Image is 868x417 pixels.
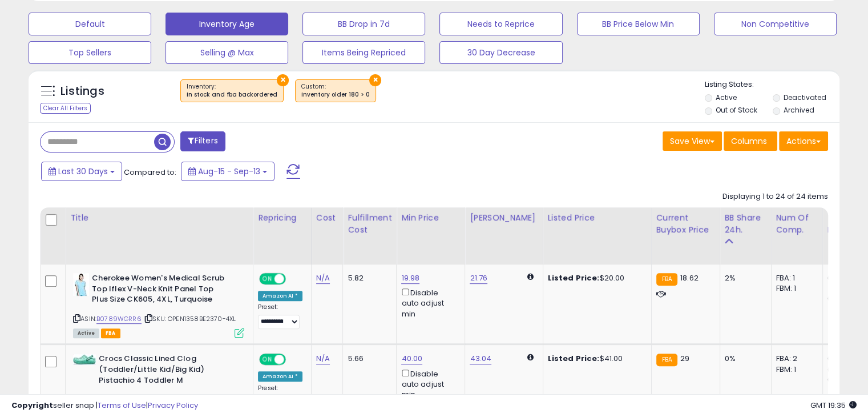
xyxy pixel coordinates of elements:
div: FBM: 1 [776,364,814,375]
button: × [369,74,381,86]
button: BB Price Below Min [577,13,700,35]
img: 31dq9uyi5oL._SL40_.jpg [73,273,89,296]
a: B0789WGRR6 [96,314,142,324]
span: 2025-10-14 19:35 GMT [810,400,857,411]
small: (0%) [827,365,843,374]
span: 18.62 [680,272,699,283]
div: Fulfillment Cost [348,212,391,236]
span: ON [260,355,274,364]
div: 2% [725,273,762,283]
div: Disable auto adjust min [401,286,456,319]
b: Listed Price: [548,272,600,283]
div: FBA: 1 [776,273,814,283]
label: Out of Stock [716,105,757,115]
button: Last 30 Days [41,162,122,181]
a: N/A [316,353,330,364]
a: Privacy Policy [148,400,198,411]
img: 315kxpqBV8L._SL40_.jpg [73,354,96,364]
button: Needs to Reprice [439,13,562,35]
button: Default [29,13,151,35]
div: seller snap | | [11,400,198,411]
a: 43.04 [470,353,491,364]
a: 21.76 [470,272,487,284]
button: Columns [724,131,777,151]
span: Columns [731,135,767,147]
div: Repricing [258,212,306,224]
span: OFF [284,355,302,364]
div: Current Buybox Price [656,212,715,236]
div: Disable auto adjust min [401,367,456,400]
span: | SKU: OPEN1358BE2370-4XL [143,314,236,323]
b: Crocs Classic Lined Clog (Toddler/Little Kid/Big Kid) Pistachio 4 Toddler M [99,354,237,388]
div: Num of Comp. [776,212,818,236]
button: Filters [180,131,225,151]
button: Non Competitive [714,13,837,35]
div: 0% [725,354,762,364]
button: Items Being Repriced [302,41,425,64]
span: ON [260,274,274,284]
div: ASIN: [73,273,244,336]
p: Listing States: [705,79,839,90]
a: N/A [316,272,330,284]
div: Title [70,212,248,224]
b: Cherokee Women's Medical Scrub Top Iflex V-Neck Knit Panel Top Plus Size CK605, 4XL, Turquoise [92,273,231,308]
strong: Copyright [11,400,53,411]
button: Aug-15 - Sep-13 [181,162,274,181]
button: 30 Day Decrease [439,41,562,64]
div: FBA: 2 [776,354,814,364]
div: inventory older 180 > 0 [301,91,370,99]
button: Top Sellers [29,41,151,64]
button: Selling @ Max [165,41,288,64]
button: Actions [779,131,828,151]
div: 5.82 [348,273,387,283]
small: FBA [656,354,677,366]
label: Active [716,93,737,102]
a: 19.98 [401,272,419,284]
small: FBA [656,273,677,286]
h5: Listings [60,83,104,99]
div: Listed Price [548,212,647,224]
div: Displaying 1 to 24 of 24 items [722,191,828,202]
div: $20.00 [548,273,643,283]
span: FBA [101,328,120,338]
div: Amazon AI * [258,291,302,301]
span: Last 30 Days [58,166,108,177]
div: Min Price [401,212,460,224]
div: 5.66 [348,354,387,364]
b: Listed Price: [548,353,600,364]
span: 29 [680,353,689,364]
span: Compared to: [124,167,176,178]
div: $41.00 [548,354,643,364]
div: Amazon AI * [258,371,302,382]
div: [PERSON_NAME] [470,212,538,224]
span: OFF [284,274,302,284]
button: BB Drop in 7d [302,13,425,35]
button: Inventory Age [165,13,288,35]
button: Save View [663,131,722,151]
div: Preset: [258,303,302,329]
div: Cost [316,212,338,224]
div: BB Share 24h. [725,212,766,236]
a: Terms of Use [98,400,146,411]
label: Archived [783,105,814,115]
div: FBM: 1 [776,283,814,294]
a: 40.00 [401,353,422,364]
div: Clear All Filters [40,103,91,114]
span: Custom: [301,82,370,99]
div: in stock and fba backordered [187,91,277,99]
span: Aug-15 - Sep-13 [198,166,260,177]
button: × [277,74,289,86]
span: Inventory : [187,82,277,99]
span: All listings currently available for purchase on Amazon [73,328,99,338]
label: Deactivated [783,93,826,102]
